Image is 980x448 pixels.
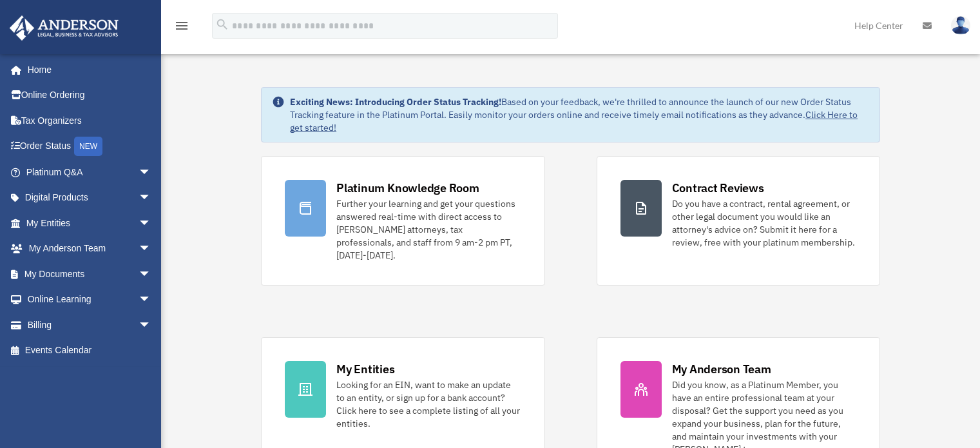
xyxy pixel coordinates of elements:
img: User Pic [951,16,970,35]
span: arrow_drop_down [139,236,164,262]
i: menu [174,18,189,34]
i: search [215,17,229,32]
a: Contract Reviews Do you have a contract, rental agreement, or other legal document you would like... [597,156,880,286]
a: Click Here to get started! [290,109,858,133]
span: arrow_drop_down [139,261,164,287]
div: Platinum Knowledge Room [336,180,479,196]
a: Platinum Knowledge Room Further your learning and get your questions answered real-time with dire... [261,156,544,286]
span: arrow_drop_down [139,210,164,237]
div: NEW [74,137,102,156]
span: arrow_drop_down [139,312,164,338]
a: Home [9,57,164,83]
a: menu [174,23,189,34]
span: arrow_drop_down [139,185,164,211]
a: Billingarrow_drop_down [9,312,171,338]
div: Contract Reviews [672,180,764,196]
div: My Anderson Team [672,361,771,377]
a: My Anderson Teamarrow_drop_down [9,236,171,262]
img: Anderson Advisors Platinum Portal [6,15,122,41]
div: Based on your feedback, we're thrilled to announce the launch of our new Order Status Tracking fe... [290,95,869,134]
a: Online Learningarrow_drop_down [9,287,171,313]
a: Order StatusNEW [9,133,171,160]
span: arrow_drop_down [139,287,164,313]
a: Tax Organizers [9,108,171,133]
a: Platinum Q&Aarrow_drop_down [9,159,171,185]
a: My Entitiesarrow_drop_down [9,210,171,236]
strong: Exciting News: Introducing Order Status Tracking! [290,96,501,108]
div: Looking for an EIN, want to make an update to an entity, or sign up for a bank account? Click her... [336,378,521,430]
div: Do you have a contract, rental agreement, or other legal document you would like an attorney's ad... [672,197,856,249]
a: Events Calendar [9,338,171,364]
div: My Entities [336,361,394,377]
div: Further your learning and get your questions answered real-time with direct access to [PERSON_NAM... [336,197,521,262]
span: arrow_drop_down [139,159,164,186]
a: Digital Productsarrow_drop_down [9,185,171,211]
a: Online Ordering [9,83,171,108]
a: My Documentsarrow_drop_down [9,261,171,287]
